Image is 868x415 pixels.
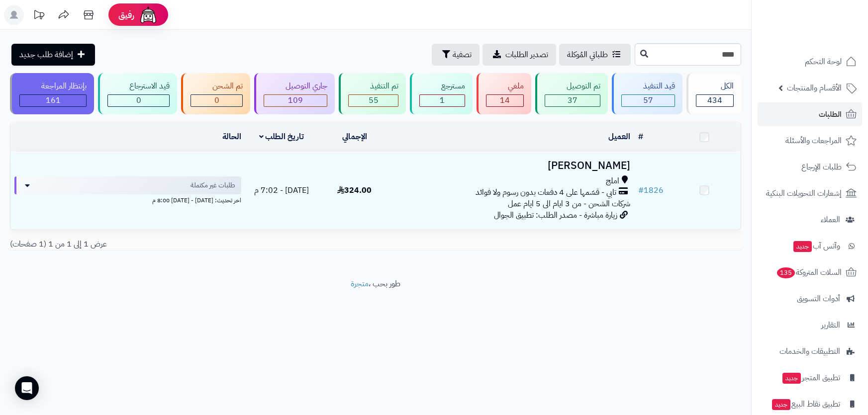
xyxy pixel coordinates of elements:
a: طلبات الإرجاع [758,155,862,179]
a: تصدير الطلبات [482,44,556,66]
span: الأقسام والمنتجات [787,81,842,95]
span: شركات الشحن - من 3 ايام الى 5 ايام عمل [508,198,630,210]
span: طلبات غير مكتملة [191,180,235,190]
span: 135 [776,267,795,279]
div: تم التوصيل [545,81,600,92]
div: تم التنفيذ [348,81,398,92]
span: أدوات التسويق [797,292,840,306]
a: ملغي 14 [475,73,533,114]
div: الكل [696,81,734,92]
span: تطبيق نقاط البيع [771,397,840,411]
span: جديد [782,373,801,384]
div: 57 [622,95,675,106]
span: طلبات الإرجاع [801,160,842,174]
span: [DATE] - 7:02 م [254,184,309,196]
div: عرض 1 إلى 1 من 1 (1 صفحات) [2,239,376,250]
span: 57 [643,94,653,106]
div: مسترجع [419,81,465,92]
span: 0 [214,94,219,106]
span: وآتس آب [792,239,840,253]
span: إضافة طلب جديد [19,49,73,61]
a: تاريخ الطلب [259,131,304,143]
span: تطبيق المتجر [781,371,840,385]
span: # [638,184,644,196]
a: طلباتي المُوكلة [559,44,631,66]
span: رفيق [118,9,134,21]
span: زيارة مباشرة - مصدر الطلب: تطبيق الجوال [494,209,617,221]
a: إشعارات التحويلات البنكية [758,181,862,205]
a: إضافة طلب جديد [11,44,95,66]
div: تم الشحن [191,81,243,92]
a: #1826 [638,184,664,196]
div: 0 [108,95,169,106]
a: تم التنفيذ 55 [337,73,408,114]
a: أدوات التسويق [758,287,862,311]
a: قيد الاسترجاع 0 [96,73,179,114]
span: املج [606,175,619,187]
span: 14 [500,94,510,106]
div: ملغي [486,81,524,92]
a: لوحة التحكم [758,50,862,74]
span: لوحة التحكم [805,55,842,69]
a: متجرة [351,278,369,290]
a: بإنتظار المراجعة 161 [8,73,96,114]
a: العملاء [758,208,862,232]
div: قيد التنفيذ [621,81,675,92]
span: 161 [46,94,61,106]
a: قيد التنفيذ 57 [610,73,684,114]
div: 161 [20,95,86,106]
a: تحديثات المنصة [26,5,51,27]
a: الطلبات [758,102,862,126]
div: 0 [191,95,242,106]
a: السلات المتروكة135 [758,260,862,284]
a: جاري التوصيل 109 [252,73,337,114]
a: # [638,131,643,143]
span: جديد [772,399,790,410]
div: 55 [349,95,398,106]
span: 0 [136,94,141,106]
div: 1 [420,95,465,106]
span: السلات المتروكة [776,265,842,279]
div: 109 [264,95,327,106]
span: 37 [568,94,578,106]
span: الطلبات [819,107,842,121]
div: جاري التوصيل [264,81,327,92]
span: التقارير [821,318,840,332]
div: Open Intercom Messenger [15,376,39,400]
span: 109 [288,94,303,106]
span: تصدير الطلبات [505,49,548,61]
a: الكل434 [684,73,743,114]
a: تم الشحن 0 [179,73,252,114]
span: التطبيقات والخدمات [779,344,840,358]
a: مسترجع 1 [408,73,475,114]
span: 55 [369,94,379,106]
div: قيد الاسترجاع [107,81,170,92]
span: إشعارات التحويلات البنكية [766,186,842,200]
a: الإجمالي [342,131,367,143]
span: 324.00 [337,184,372,196]
div: 14 [486,95,523,106]
a: وآتس آبجديد [758,234,862,258]
span: 434 [707,94,722,106]
span: طلباتي المُوكلة [567,49,608,61]
span: تابي - قسّمها على 4 دفعات بدون رسوم ولا فوائد [476,187,616,198]
a: التطبيقات والخدمات [758,339,862,363]
div: 37 [545,95,600,106]
a: تم التوصيل 37 [533,73,610,114]
a: المراجعات والأسئلة [758,129,862,153]
div: بإنتظار المراجعة [19,81,87,92]
h3: [PERSON_NAME] [395,160,630,171]
a: التقارير [758,313,862,337]
img: ai-face.png [138,5,158,25]
a: الحالة [222,131,241,143]
span: المراجعات والأسئلة [785,134,842,148]
div: اخر تحديث: [DATE] - [DATE] 8:00 م [14,194,241,205]
button: تصفية [432,44,480,66]
img: logo-2.png [800,7,859,28]
span: جديد [793,241,812,252]
span: العملاء [821,213,840,227]
a: العميل [608,131,630,143]
span: تصفية [453,49,472,61]
a: تطبيق المتجرجديد [758,366,862,390]
span: 1 [440,94,445,106]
